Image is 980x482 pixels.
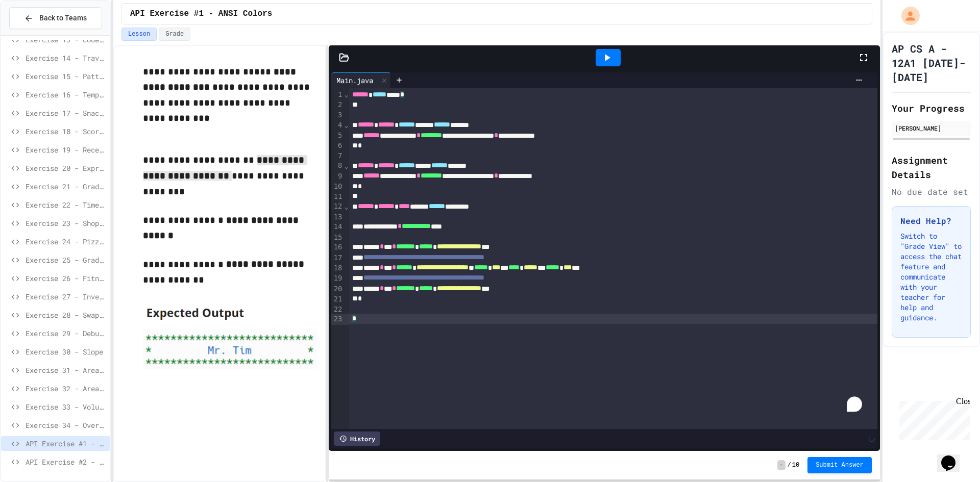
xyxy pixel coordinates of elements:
[331,273,344,284] div: 19
[26,108,106,118] span: Exercise 17 - Snack Budget Tracker
[331,314,344,324] div: 23
[39,13,87,23] span: Back to Teams
[334,432,380,446] div: History
[26,401,106,412] span: Exercise 33 - Volume of Pentagon Prism
[26,346,106,357] span: Exercise 30 - Slope
[26,273,106,284] span: Exercise 26 - Fitness Tracker Debugger
[331,100,344,110] div: 2
[892,153,971,182] h2: Assignment Details
[331,182,344,192] div: 10
[900,231,962,323] p: Switch to "Grade View" to access the chat feature and communicate with your teacher for help and ...
[331,212,344,222] div: 13
[331,201,344,212] div: 12
[895,397,970,440] iframe: chat widget
[130,8,272,20] span: API Exercise #1 - ANSI Colors
[331,233,344,243] div: 15
[331,72,391,88] div: Main.java
[26,163,106,173] span: Exercise 20 - Expression Evaluator Fix
[331,192,344,202] div: 11
[331,120,344,131] div: 4
[26,420,106,430] span: Exercise 34 - Overload Calculate Average
[26,328,106,339] span: Exercise 29 - Debugging Techniques
[349,88,877,429] div: To enrich screen reader interactions, please activate Accessibility in Grammarly extension settings
[331,222,344,232] div: 14
[788,461,791,469] span: /
[4,4,70,65] div: Chat with us now!Close
[26,89,106,100] span: Exercise 16 - Temperature Display Fix
[331,284,344,294] div: 20
[26,53,106,63] span: Exercise 14 - Travel Route Debugger
[331,110,344,120] div: 3
[344,121,349,129] span: Fold line
[9,7,102,29] button: Back to Teams
[26,291,106,302] span: Exercise 27 - Investment Portfolio Tracker
[26,126,106,137] span: Exercise 18 - Score Board Fixer
[331,151,344,161] div: 7
[344,202,349,211] span: Fold line
[26,310,106,320] span: Exercise 28 - Swap Algorithm
[331,253,344,263] div: 17
[331,141,344,151] div: 6
[26,144,106,155] span: Exercise 19 - Receipt Formatter
[937,441,970,472] iframe: chat widget
[777,460,785,470] span: -
[26,199,106,210] span: Exercise 22 - Time Card Calculator
[331,294,344,305] div: 21
[26,383,106,394] span: Exercise 32 - Area of [GEOGRAPHIC_DATA]
[26,71,106,82] span: Exercise 15 - Pattern Detective
[900,215,962,227] h3: Need Help?
[331,90,344,100] div: 1
[331,171,344,182] div: 9
[807,457,872,473] button: Submit Answer
[26,456,106,467] span: API Exercise #2 - ASCII Art
[331,75,378,86] div: Main.java
[344,162,349,170] span: Fold line
[26,236,106,247] span: Exercise 24 - Pizza Delivery Calculator
[26,438,106,449] span: API Exercise #1 - ANSI Colors
[891,4,922,28] div: My Account
[121,28,157,41] button: Lesson
[26,34,106,45] span: Exercise 13 - Code Assembly Challenge
[331,242,344,252] div: 16
[331,305,344,315] div: 22
[816,461,864,469] span: Submit Answer
[892,101,971,115] h2: Your Progress
[892,186,971,198] div: No due date set
[344,90,349,98] span: Fold line
[26,218,106,229] span: Exercise 23 - Shopping Receipt Builder
[792,461,799,469] span: 10
[159,28,190,41] button: Grade
[26,181,106,192] span: Exercise 21 - Grade Calculator Pro
[895,123,968,133] div: [PERSON_NAME]
[331,263,344,273] div: 18
[26,255,106,265] span: Exercise 25 - Grade Point Average
[892,41,971,84] h1: AP CS A - 12A1 [DATE]-[DATE]
[331,161,344,171] div: 8
[331,131,344,141] div: 5
[26,365,106,375] span: Exercise 31 - Area of Sphere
